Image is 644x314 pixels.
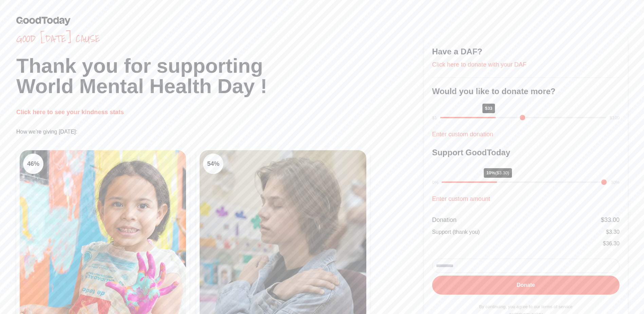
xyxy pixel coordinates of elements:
div: Support (thank you) [432,228,480,236]
h3: Have a DAF? [432,46,620,57]
button: Donate [432,276,620,295]
div: $ [603,240,620,248]
div: 46 % [23,154,43,174]
div: 30% [611,179,620,186]
span: Good [DATE] cause [16,33,424,45]
a: Click here to donate with your DAF [432,61,527,68]
div: 10% [484,168,512,178]
h3: Would you like to donate more? [432,86,620,97]
div: 54 % [203,154,223,174]
span: 33.00 [604,216,620,223]
p: How we're giving [DATE]: [16,128,424,136]
h3: Support GoodToday [432,147,620,158]
a: Enter custom donation [432,131,493,138]
div: $33 [482,104,495,113]
span: 3.30 [609,229,620,235]
h1: Thank you for supporting World Mental Health Day ! [16,56,424,97]
div: $100 [610,115,620,121]
span: 36.30 [606,241,620,246]
img: GoodToday [16,16,71,25]
span: ($3.30) [495,170,509,175]
div: $ [606,228,620,236]
div: $ [601,215,620,225]
div: Donation [432,215,457,225]
div: $1 [432,115,437,121]
a: Click here to see your kindness stats [16,109,124,116]
a: Enter custom amount [432,195,490,202]
div: 0% [432,179,439,186]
